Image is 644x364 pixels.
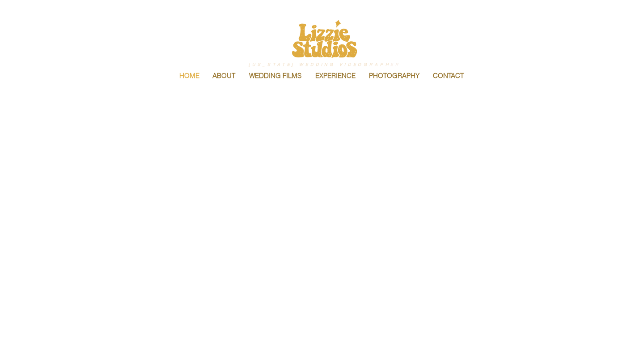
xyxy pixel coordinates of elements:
p: WEDDING FILMS [245,66,306,85]
span: [US_STATE] WEDDING VIDEOGRAPH [249,60,391,68]
a: ABOUT [206,66,242,85]
a: CONTACT [426,66,470,85]
a: HOME [173,66,206,85]
p: EXPERIENCE [311,66,360,85]
p: PHOTOGRAPHY [364,66,424,85]
a: WEDDING FILMS [242,66,308,85]
a: PHOTOGRAPHY [362,66,426,85]
p: ABOUT [208,66,240,85]
p: HOME [175,66,204,85]
a: EXPERIENCE [308,66,362,85]
p: CONTACT [428,66,468,85]
span: ER [390,60,401,68]
nav: Site [103,66,540,85]
img: old logo yellow.png [292,20,357,58]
